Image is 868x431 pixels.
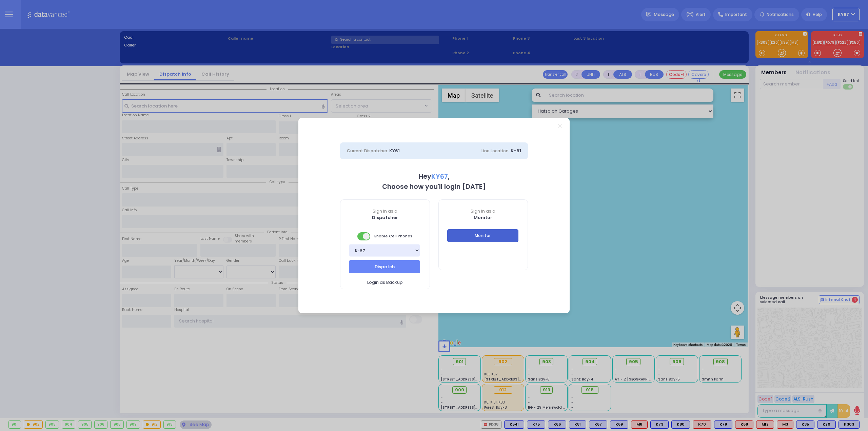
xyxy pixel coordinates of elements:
span: Login as Backup [367,279,403,286]
span: Line Location: [481,148,510,154]
span: Sign in as a [439,208,528,214]
span: KY67 [431,172,448,181]
button: Monitor [447,229,518,242]
span: K-61 [511,148,521,154]
span: KY61 [389,148,400,154]
span: Current Dispatcher: [347,148,388,154]
b: Dispatcher [372,214,398,221]
span: Enable Cell Phones [357,232,412,241]
span: Sign in as a [340,208,430,214]
b: Monitor [474,214,492,221]
b: Choose how you'll login [DATE] [382,182,486,191]
button: Dispatch [349,260,420,273]
a: Close [558,124,562,128]
b: Hey , [419,172,450,181]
